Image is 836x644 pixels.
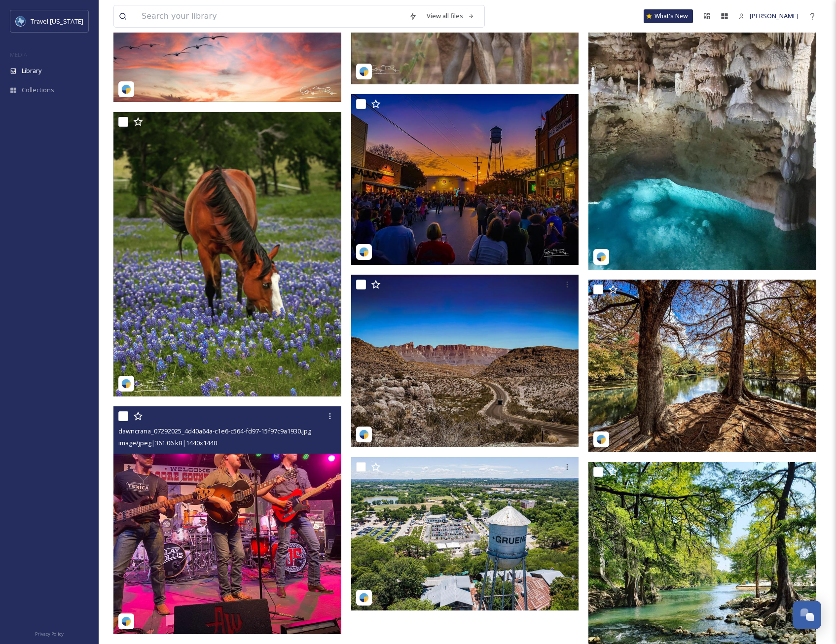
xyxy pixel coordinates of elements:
[118,438,217,447] span: image/jpeg | 361.06 kB | 1440 x 1440
[16,16,26,26] img: images%20%281%29.jpeg
[359,247,369,257] img: snapsea-logo.png
[118,427,311,435] span: dawncrana_07292025_4d40a64a-c1e6-c564-fd97-15f97c9a1930.jpg
[113,406,341,634] img: dawncrana_07292025_4d40a64a-c1e6-c564-fd97-15f97c9a1930.jpg
[596,252,606,262] img: snapsea-logo.png
[793,601,821,629] button: Open Chat
[359,67,369,76] img: snapsea-logo.png
[121,84,131,94] img: snapsea-logo.png
[113,112,341,397] img: garytray_07302025_03ec0591-6718-b82b-dffe-2341a3dcfe23.jpg
[10,51,27,58] span: MEDIA
[351,94,579,265] img: garytray_07292025_da57b860-e147-0e32-c6e5-1b75b229c8c2.jpg
[359,593,369,603] img: snapsea-logo.png
[351,457,582,610] img: rockinrnb_07292025_b81c1311-4078-82f7-8493-8d2a2d6736f8.jpg
[121,616,131,626] img: snapsea-logo.png
[35,631,64,637] span: Privacy Policy
[137,5,404,27] input: Search your library
[121,379,131,389] img: snapsea-logo.png
[351,275,582,447] img: garytray_07292025_bd232691-d8f5-79cc-eba4-a25c4286e3bc.jpg
[35,627,64,639] a: Privacy Policy
[588,280,819,452] img: garytray_07302025_5ea4f900-ef0d-140d-ce85-964d05a7cab7.jpg
[31,17,83,26] span: Travel [US_STATE]
[750,11,799,20] span: [PERSON_NAME]
[596,434,606,444] img: snapsea-logo.png
[22,66,41,75] span: Library
[22,85,54,95] span: Collections
[359,429,369,439] img: snapsea-logo.png
[733,6,803,26] a: [PERSON_NAME]
[422,6,479,26] a: View all files
[644,9,693,23] a: What's New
